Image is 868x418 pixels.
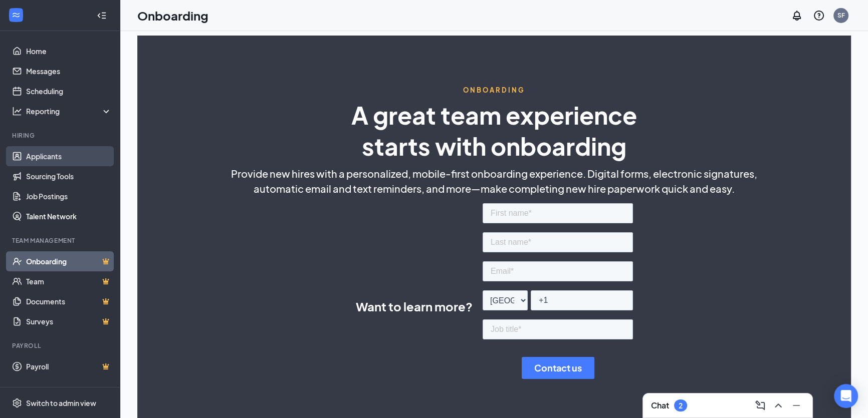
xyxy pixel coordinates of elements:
[770,397,786,413] button: ChevronUp
[11,10,21,20] svg: WorkstreamLogo
[26,146,112,166] a: Applicants
[254,181,735,196] span: automatic email and text reminders, and more—make completing new hire paperwork quick and easy.
[483,201,633,396] iframe: Form 0
[12,341,110,350] div: Payroll
[26,41,112,61] a: Home
[788,397,804,413] button: Minimize
[463,86,525,95] span: ONBOARDING
[791,10,803,22] svg: Notifications
[837,11,845,20] div: SF
[651,400,669,411] h3: Chat
[834,384,858,408] div: Open Intercom Messenger
[26,356,112,376] a: PayrollCrown
[26,398,96,408] div: Switch to admin view
[12,236,110,245] div: Team Management
[26,81,112,101] a: Scheduling
[26,106,112,116] div: Reporting
[26,61,112,81] a: Messages
[813,10,825,22] svg: QuestionInfo
[362,131,626,161] span: starts with onboarding
[26,291,112,311] a: DocumentsCrown
[12,131,110,140] div: Hiring
[351,100,637,130] span: A great team experience
[356,297,473,315] span: Want to learn more?
[26,186,112,206] a: Job Postings
[231,166,757,181] span: Provide new hires with a personalized, mobile-first onboarding experience. Digital forms, electro...
[790,399,802,411] svg: Minimize
[26,206,112,226] a: Talent Network
[26,271,112,291] a: TeamCrown
[26,251,112,271] a: OnboardingCrown
[12,398,22,408] svg: Settings
[754,399,766,411] svg: ComposeMessage
[137,7,208,24] h1: Onboarding
[679,401,683,410] div: 2
[26,166,112,186] a: Sourcing Tools
[772,399,784,411] svg: ChevronUp
[752,397,768,413] button: ComposeMessage
[97,11,107,21] svg: Collapse
[26,311,112,331] a: SurveysCrown
[12,106,22,116] svg: Analysis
